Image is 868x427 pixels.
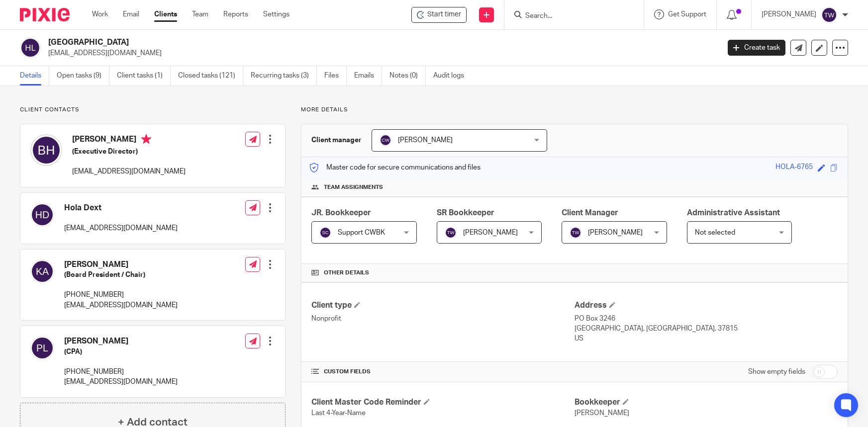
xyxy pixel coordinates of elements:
[64,336,178,346] h4: [PERSON_NAME]
[748,367,805,377] label: Show empty fields
[311,397,575,408] h4: Client Master Code Reminder
[668,11,706,18] span: Get Support
[411,7,467,23] div: HOLA Lakeway
[762,9,816,19] p: [PERSON_NAME]
[64,223,178,233] p: [EMAIL_ADDRESS][DOMAIN_NAME]
[433,66,472,85] a: Audit logs
[92,9,108,19] a: Work
[311,368,575,376] h4: CUSTOM FIELDS
[437,209,494,217] span: SR Bookkeeper
[324,269,369,277] span: Other details
[309,163,481,172] p: Master code for secure communications and files
[30,203,54,227] img: svg%3E
[575,334,838,343] p: US
[64,270,178,280] h5: (Board President / Chair)
[575,300,838,311] h4: Address
[319,227,331,239] img: svg%3E
[354,66,382,85] a: Emails
[141,134,151,144] i: Primary
[821,7,837,23] img: svg%3E
[562,209,618,217] span: Client Manager
[30,134,62,166] img: svg%3E
[251,66,317,85] a: Recurring tasks (3)
[178,66,243,85] a: Closed tasks (121)
[20,106,286,114] p: Client contacts
[445,227,457,239] img: svg%3E
[64,259,178,270] h4: [PERSON_NAME]
[301,106,848,114] p: More details
[324,183,383,191] span: Team assignments
[72,134,186,147] h4: [PERSON_NAME]
[64,300,178,310] p: [EMAIL_ADDRESS][DOMAIN_NAME]
[575,314,838,324] p: PO Box 3246
[48,48,713,58] p: [EMAIL_ADDRESS][DOMAIN_NAME]
[324,66,347,85] a: Files
[311,135,362,145] h3: Client manager
[687,209,780,217] span: Administrative Assistant
[20,8,70,21] img: Pixie
[311,314,575,324] p: Nonprofit
[20,37,41,58] img: svg%3E
[64,347,178,357] h5: (CPA)
[30,259,54,283] img: svg%3E
[311,300,575,311] h4: Client type
[72,167,186,176] p: [EMAIL_ADDRESS][DOMAIN_NAME]
[20,66,49,85] a: Details
[30,336,54,360] img: svg%3E
[154,9,177,19] a: Clients
[695,229,735,236] span: Not selected
[57,66,109,85] a: Open tasks (9)
[311,209,371,217] span: JR. Bookkeeper
[398,137,453,144] span: [PERSON_NAME]
[117,66,171,85] a: Client tasks (1)
[338,229,385,236] span: Support CWBK
[575,410,629,417] span: [PERSON_NAME]
[775,162,813,173] div: HOLA-6765
[192,9,208,19] a: Team
[575,324,838,334] p: [GEOGRAPHIC_DATA], [GEOGRAPHIC_DATA], 37815
[64,203,178,213] h4: Hola Dext
[72,147,186,157] h5: (Executive Director)
[380,134,391,146] img: svg%3E
[48,37,580,48] h2: [GEOGRAPHIC_DATA]
[64,367,178,377] p: [PHONE_NUMBER]
[427,9,461,20] span: Start timer
[223,9,248,19] a: Reports
[728,40,785,56] a: Create task
[64,290,178,300] p: [PHONE_NUMBER]
[263,9,289,19] a: Settings
[570,227,581,239] img: svg%3E
[311,410,366,417] span: Last 4-Year-Name
[524,12,614,21] input: Search
[575,397,838,408] h4: Bookkeeper
[389,66,426,85] a: Notes (0)
[64,377,178,387] p: [EMAIL_ADDRESS][DOMAIN_NAME]
[588,229,643,236] span: [PERSON_NAME]
[463,229,518,236] span: [PERSON_NAME]
[123,9,139,19] a: Email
